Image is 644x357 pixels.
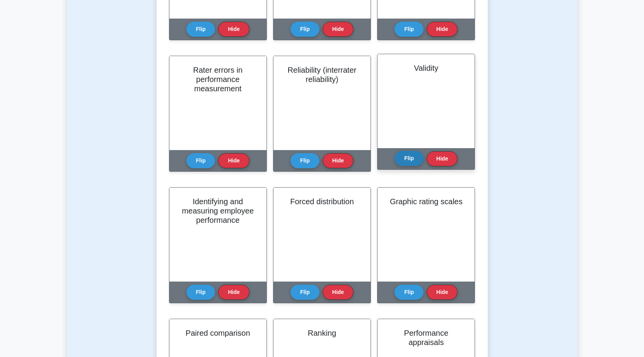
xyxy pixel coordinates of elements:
[427,22,458,37] button: Hide
[218,22,249,37] button: Hide
[395,151,424,166] button: Flip
[387,63,465,73] h2: Validity
[179,65,257,93] h2: Rater errors in performance measurement
[323,153,354,168] button: Hide
[179,328,257,338] h2: Paired comparison
[218,285,249,300] button: Hide
[427,151,458,166] button: Hide
[290,153,319,168] button: Flip
[323,22,354,37] button: Hide
[186,153,215,168] button: Flip
[427,285,458,300] button: Hide
[186,22,215,37] button: Flip
[395,22,424,37] button: Flip
[387,197,465,206] h2: Graphic rating scales
[179,197,257,225] h2: Identifying and measuring employee performance
[323,285,354,300] button: Hide
[387,328,465,347] h2: Performance appraisals
[283,65,361,84] h2: Reliability (interrater reliability)
[283,328,361,338] h2: Ranking
[186,285,215,300] button: Flip
[290,285,319,300] button: Flip
[290,22,319,37] button: Flip
[395,285,424,300] button: Flip
[283,197,361,206] h2: Forced distribution
[218,153,249,168] button: Hide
